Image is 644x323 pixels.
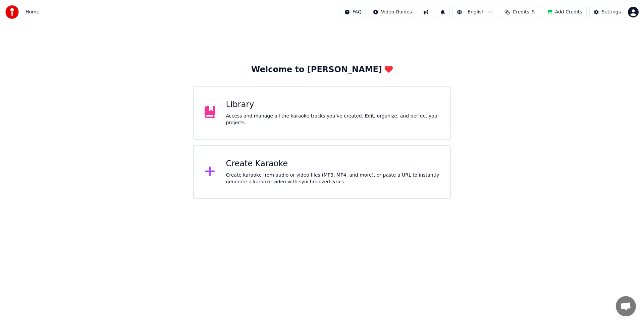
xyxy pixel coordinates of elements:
div: Access and manage all the karaoke tracks you’ve created. Edit, organize, and perfect your projects. [226,113,440,126]
img: youka [5,5,19,19]
div: Create Karaoke [226,158,440,169]
button: Video Guides [369,6,416,18]
span: Credits [513,9,529,15]
button: Credits5 [500,6,540,18]
div: Library [226,99,440,110]
span: Home [25,9,39,15]
div: Welcome to [PERSON_NAME] [251,64,393,75]
span: 5 [532,9,535,15]
a: Open chat [616,296,636,316]
nav: breadcrumb [25,9,39,15]
button: FAQ [340,6,366,18]
div: Create karaoke from audio or video files (MP3, MP4, and more), or paste a URL to instantly genera... [226,172,440,185]
div: Settings [602,9,621,15]
button: Add Credits [543,6,587,18]
button: Settings [589,6,625,18]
